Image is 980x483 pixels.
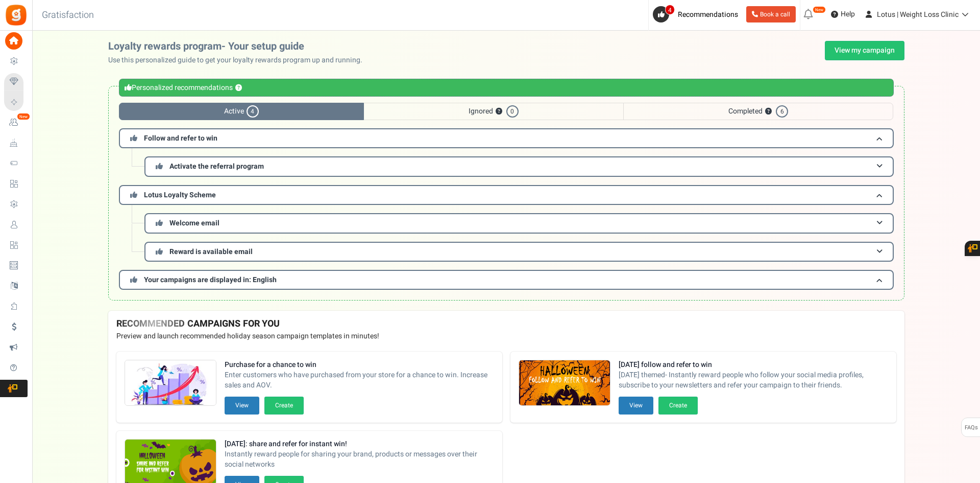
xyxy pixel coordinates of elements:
[119,79,894,97] div: Personalized recommendations
[225,370,494,390] span: Enter customers who have purchased from your store for a chance to win. Increase sales and AOV.
[225,397,259,415] button: View
[678,9,738,20] span: Recommendations
[813,6,826,13] em: New
[653,6,742,22] a: 4 Recommendations
[506,105,519,118] span: 0
[235,85,242,91] button: ?
[838,9,855,19] span: Help
[144,274,277,285] span: Your campaigns are displayed in: English
[225,439,494,449] strong: [DATE]: share and refer for instant win!
[827,6,859,22] a: Help
[119,103,364,120] span: Active
[225,360,494,370] strong: Purchase for a chance to win
[31,5,105,26] h3: Gratisfaction
[116,319,896,329] h4: RECOMMENDED CAMPAIGNS FOR YOU
[964,418,978,438] span: FAQs
[225,449,494,470] span: Instantly reward people for sharing your brand, products or messages over their social networks
[4,114,28,131] a: New
[877,9,959,20] span: Lotus | Weight Loss Clinic
[519,360,610,406] img: Recommended Campaigns
[825,41,904,60] a: View my campaign
[765,108,772,115] button: ?
[116,331,896,341] p: Preview and launch recommended holiday season campaign templates in minutes!
[665,5,675,15] span: 4
[658,397,698,415] button: Create
[619,397,653,415] button: View
[619,370,888,390] span: [DATE] themed- Instantly reward people who follow your social media profiles, subscribe to your n...
[623,103,893,120] span: Completed
[125,360,216,406] img: Recommended Campaigns
[108,41,371,52] h2: Loyalty rewards program- Your setup guide
[144,190,216,200] span: Lotus Loyalty Scheme
[746,6,796,22] a: Book a call
[5,4,28,27] img: Gratisfaction
[776,105,788,118] span: 6
[169,161,264,172] span: Activate the referral program
[144,133,217,144] span: Follow and refer to win
[169,246,253,257] span: Reward is available email
[496,108,502,115] button: ?
[17,113,30,120] em: New
[264,397,304,415] button: Create
[247,105,259,118] span: 4
[169,218,219,228] span: Welcome email
[619,360,888,370] strong: [DATE] follow and refer to win
[364,103,623,120] span: Ignored
[108,55,371,65] p: Use this personalized guide to get your loyalty rewards program up and running.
